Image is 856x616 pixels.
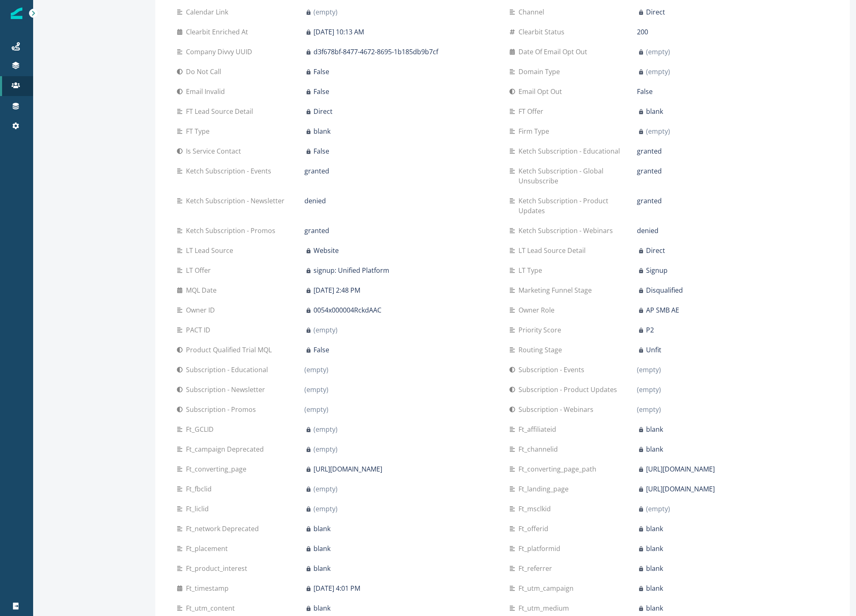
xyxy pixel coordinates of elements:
p: (empty) [313,7,338,17]
p: 0054x000004RckdAAC [313,305,381,315]
p: blank [646,444,663,454]
p: blank [646,106,663,116]
p: Ketch Subscription - Promos [186,226,279,236]
p: LT Lead Source Detail [518,245,589,255]
p: blank [313,563,330,573]
p: ft_converting_page [186,464,250,474]
p: granted [304,226,329,236]
p: False [637,87,653,96]
p: (empty) [304,385,328,395]
p: ft_timestamp [186,583,232,593]
p: Firm Type [518,126,552,136]
p: ft_platformid [518,544,564,553]
p: Ketch Subscription - Product Updates [518,196,637,216]
p: [DATE] 2:48 PM [313,285,360,295]
p: (empty) [646,126,670,136]
p: Disqualified [646,285,683,295]
p: [URL][DOMAIN_NAME] [313,464,382,474]
p: Subscription - Events [518,365,588,375]
p: ft_offerid [518,524,552,534]
p: blank [646,563,663,573]
p: Website [313,245,339,255]
p: granted [304,166,329,176]
p: (empty) [313,444,338,454]
p: ft_msclkid [518,504,554,514]
p: Clearbit Enriched At [186,27,251,37]
p: blank [313,603,330,613]
p: (empty) [313,424,338,434]
p: PACT ID [186,325,214,335]
p: blank [646,583,663,593]
p: (empty) [304,365,328,375]
p: Date of Email Opt Out [518,47,591,57]
p: ft_landing_page [518,484,572,494]
p: ft_campaign Deprecated [186,444,267,454]
p: ft_utm_content [186,603,238,613]
p: blank [646,424,663,434]
p: Domain Type [518,67,563,77]
p: Subscription - Educational [186,365,271,375]
p: denied [304,196,326,206]
p: False [313,345,329,355]
p: (empty) [646,67,670,77]
p: Ketch Subscription - Webinars [518,226,616,236]
p: (empty) [637,365,661,375]
p: Ketch Subscription - Newsletter [186,196,288,206]
p: ft_converting_page_path [518,464,600,474]
p: ft_utm_campaign [518,583,577,593]
p: ft_network Deprecated [186,524,262,534]
p: Routing Stage [518,345,565,355]
p: Owner ID [186,305,218,315]
p: blank [646,603,663,613]
p: Owner Role [518,305,558,315]
p: Calendar Link [186,7,231,17]
img: Inflection [11,7,22,19]
p: ft_referrer [518,563,555,573]
p: ft_GCLID [186,424,217,434]
p: blank [313,544,330,553]
p: Email Opt Out [518,87,565,96]
p: Priority Score [518,325,564,335]
p: granted [637,146,662,156]
p: [DATE] 4:01 PM [313,583,360,593]
p: denied [637,226,658,236]
p: Ketch Subscription - Events [186,166,275,176]
p: 200 [637,27,648,37]
p: FT Type [186,126,213,136]
p: blank [646,524,663,534]
p: LT Offer [186,265,214,275]
p: d3f678bf-8477-4672-8695-1b185db9b7cf [313,47,438,57]
p: (empty) [313,484,338,494]
p: (empty) [646,47,670,57]
p: AP SMB AE [646,305,679,315]
p: (empty) [637,385,661,395]
p: blank [313,524,330,534]
p: Subscription - Promos [186,404,259,414]
p: ft_channelid [518,444,561,454]
p: ft_product_interest [186,563,251,573]
p: (empty) [304,404,328,414]
p: ft_liclid [186,504,212,514]
p: Unfit [646,345,661,355]
p: (empty) [313,504,338,514]
p: FT Offer [518,106,547,116]
p: Clearbit Status [518,27,568,37]
p: MQL date [186,285,220,295]
p: Email Invalid [186,87,228,96]
p: P2 [646,325,654,335]
p: Do Not Call [186,67,224,77]
p: [DATE] 10:13 AM [313,27,364,37]
p: granted [637,166,662,176]
p: (empty) [646,504,670,514]
p: (empty) [637,404,661,414]
p: Channel [518,7,547,17]
p: Ketch Subscription - Educational [518,146,623,156]
p: granted [637,196,662,206]
p: ft_affiliateid [518,424,559,434]
p: Signup [646,265,668,275]
p: Subscription - Newsletter [186,385,268,395]
p: signup: Unified Platform [313,265,389,275]
p: LT Lead Source [186,245,236,255]
p: Product Qualified Trial MQL [186,345,275,355]
p: Company Divvy UUID [186,47,256,57]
